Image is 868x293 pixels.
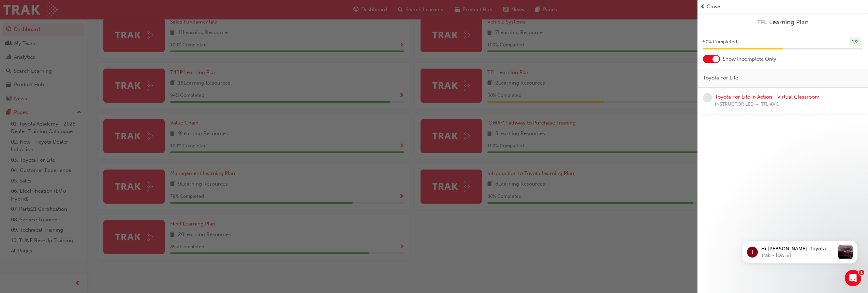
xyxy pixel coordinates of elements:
span: 1 [859,270,864,275]
span: learningRecordVerb_NONE-icon [703,93,712,102]
iframe: Intercom notifications message [732,227,868,275]
span: Close [707,3,720,11]
span: Hi [PERSON_NAME], Toyota has revealed the next-generation RAV4, featuring its first ever Plug-In ... [30,19,102,174]
span: Toyota For Life [703,74,738,82]
span: Show Incomplete Only [723,55,776,63]
div: 1 / 2 [850,38,861,47]
a: Toyota For Life In Action - Virtual Classroom [715,94,820,100]
span: prev-icon [700,3,705,11]
span: 50 % Completed [703,38,737,46]
span: TFLIAVC [761,101,779,108]
span: INSTRUCTOR LED [715,101,754,108]
a: TFL Learning Plan [703,18,863,26]
iframe: Intercom live chat [845,270,861,286]
button: prev-iconClose [700,3,865,11]
p: Message from Trak, sent 10w ago [30,26,103,32]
